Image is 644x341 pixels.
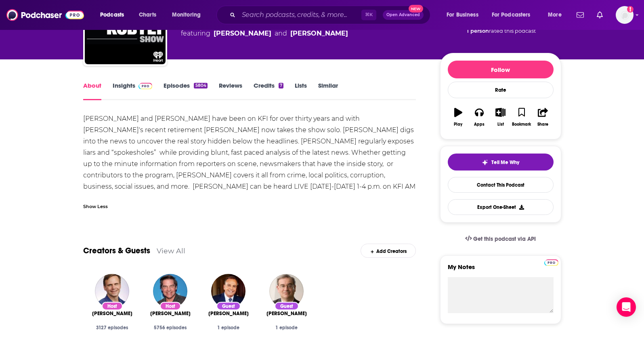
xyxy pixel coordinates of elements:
a: Similar [318,82,338,100]
a: Ken Chiampou [290,29,348,38]
span: Open Advanced [386,13,420,17]
div: Host [160,302,181,310]
div: 1 episode [206,325,251,330]
img: User Profile [616,6,634,24]
button: Export One-Sheet [448,199,554,215]
div: Add Creators [361,244,416,258]
div: List [497,122,504,127]
a: Contact This Podcast [448,177,554,193]
a: Rick Caruso [208,310,249,317]
img: Rick Caruso [211,274,245,308]
button: open menu [94,8,134,21]
a: Get this podcast via API [459,229,543,249]
span: Tell Me Why [491,159,519,166]
a: Ken Chiampou [92,310,132,317]
div: Apps [474,122,485,127]
div: 7 [279,83,283,88]
span: Get this podcast via API [473,236,536,242]
span: More [548,9,562,21]
button: Play [448,103,469,132]
img: Ken Chiampou [95,274,129,308]
div: Rate [448,82,554,98]
div: 3127 episodes [90,325,135,330]
div: Share [537,122,548,127]
a: Show notifications dropdown [594,8,606,22]
button: open menu [441,8,489,21]
button: open menu [542,8,572,21]
img: John Kobylt [153,274,187,308]
div: Open Intercom Messenger [617,297,636,317]
img: Podchaser Pro [138,83,153,89]
a: Show notifications dropdown [573,8,587,22]
a: Creators & Guests [83,246,150,256]
a: Lists [295,82,307,100]
span: Monitoring [172,9,201,21]
span: and [275,29,287,38]
div: 1 episode [264,325,309,330]
div: Guest [216,302,241,310]
span: For Podcasters [492,9,531,21]
button: List [490,103,511,132]
a: InsightsPodchaser Pro [113,82,153,100]
a: Reviews [219,82,242,100]
div: 5756 episodes [148,325,193,330]
a: Credits7 [254,82,283,100]
button: Show profile menu [616,6,634,24]
span: [PERSON_NAME] [208,310,249,317]
span: 1 person [467,28,489,34]
div: Search podcasts, credits, & more... [224,6,438,24]
button: open menu [166,8,211,21]
span: For Business [447,9,478,21]
a: About [83,82,101,100]
button: Follow [448,61,554,78]
div: Host [102,302,123,310]
span: [PERSON_NAME] [150,310,191,317]
a: View All [157,246,185,255]
span: rated this podcast [489,28,536,34]
button: Open AdvancedNew [383,10,424,20]
label: My Notes [448,263,554,277]
div: [PERSON_NAME] and [PERSON_NAME] have been on KFI for over thirty years and with [PERSON_NAME]'s r... [83,113,416,204]
a: Mark Krikorian [266,310,307,317]
div: Guest [275,302,299,310]
span: featuring [181,29,348,38]
span: [PERSON_NAME] [266,310,307,317]
button: Bookmark [511,103,532,132]
button: tell me why sparkleTell Me Why [448,154,554,170]
div: Play [454,122,462,127]
a: Episodes5804 [164,82,207,100]
span: [PERSON_NAME] [92,310,132,317]
span: New [409,5,423,13]
span: ⌘ K [361,10,376,20]
img: Podchaser - Follow, Share and Rate Podcasts [6,7,84,23]
a: Charts [134,8,161,21]
a: John Kobylt [214,29,271,38]
button: Share [532,103,553,132]
input: Search podcasts, credits, & more... [239,8,361,21]
img: Podchaser Pro [544,259,558,266]
span: Podcasts [100,9,124,21]
img: tell me why sparkle [482,159,488,166]
span: Charts [139,9,156,21]
span: Logged in as kochristina [616,6,634,24]
img: Mark Krikorian [269,274,304,308]
div: Bookmark [512,122,531,127]
button: open menu [487,8,542,21]
svg: Add a profile image [627,6,634,13]
button: Apps [469,103,490,132]
a: John Kobylt [150,310,191,317]
div: 5804 [194,83,207,88]
a: Pro website [544,258,558,266]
